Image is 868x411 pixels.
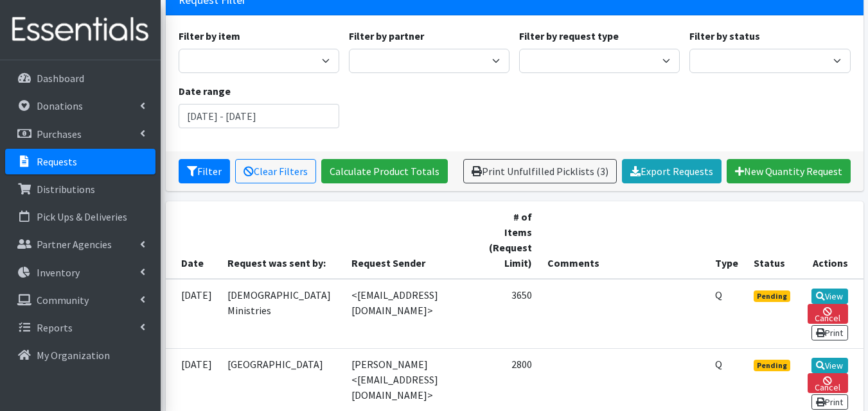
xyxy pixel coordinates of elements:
th: Request was sent by: [220,201,344,279]
label: Filter by partner [349,28,424,44]
p: Requests [37,155,77,168]
abbr: Quantity [715,289,722,301]
a: Donations [5,93,155,119]
label: Filter by item [179,28,240,44]
a: Pick Ups & Deliveries [5,204,155,230]
a: My Organization [5,342,155,368]
a: Cancel [808,304,847,324]
span: Pending [754,290,790,302]
a: View [811,289,848,304]
label: Filter by status [689,28,760,44]
p: Purchases [37,128,82,140]
td: 3650 [477,279,540,349]
p: My Organization [37,349,110,362]
th: Status [746,201,800,279]
td: [DATE] [166,279,220,349]
td: <[EMAIL_ADDRESS][DOMAIN_NAME]> [344,279,477,349]
button: Filter [179,159,230,183]
p: Reports [37,321,73,334]
a: Dashboard [5,65,155,91]
p: Inventory [37,266,80,279]
td: [DEMOGRAPHIC_DATA] Ministries [220,279,344,349]
a: Community [5,287,155,313]
label: Date range [179,83,231,99]
a: Reports [5,315,155,340]
p: Pick Ups & Deliveries [37,210,127,223]
abbr: Quantity [715,358,722,371]
a: Calculate Product Totals [321,159,448,183]
a: Distributions [5,176,155,202]
p: Dashboard [37,72,84,85]
a: Print [811,394,848,410]
th: Actions [800,201,863,279]
p: Partner Agencies [37,238,112,251]
span: Pending [754,360,790,371]
th: # of Items (Request Limit) [477,201,540,279]
a: Inventory [5,260,155,285]
img: HumanEssentials [5,8,155,51]
a: Requests [5,149,155,174]
p: Donations [37,99,83,112]
p: Distributions [37,183,95,196]
a: Purchases [5,121,155,147]
a: Print Unfulfilled Picklists (3) [463,159,617,183]
a: Cancel [808,373,847,393]
th: Comments [540,201,707,279]
label: Filter by request type [519,28,619,44]
p: Community [37,294,89,306]
a: Print [811,325,848,340]
a: View [811,358,848,373]
th: Request Sender [344,201,477,279]
a: Export Requests [622,159,722,183]
a: Partner Agencies [5,231,155,257]
input: January 1, 2011 - December 31, 2011 [179,104,339,128]
a: Clear Filters [235,159,316,183]
th: Type [707,201,746,279]
a: New Quantity Request [727,159,851,183]
th: Date [166,201,220,279]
